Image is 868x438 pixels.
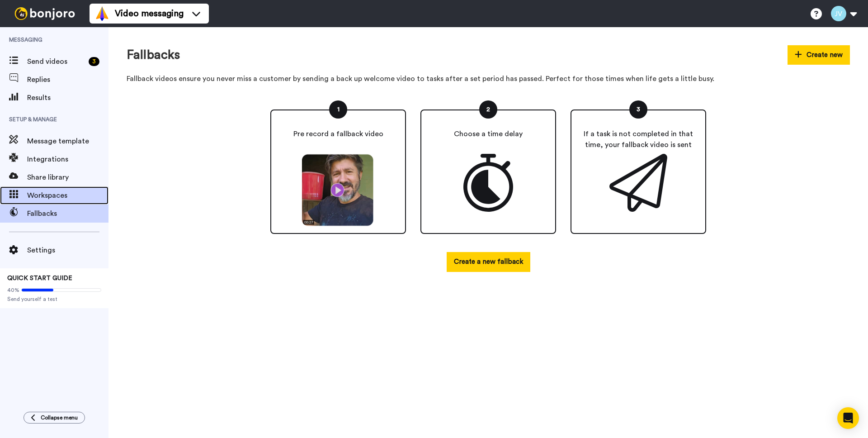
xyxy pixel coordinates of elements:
div: 1 [329,100,347,119]
div: Open Intercom Messenger [837,407,859,429]
span: Message template [27,136,108,147]
span: Results [27,92,108,103]
img: vm-color.svg [95,6,109,21]
span: Settings [27,245,108,256]
span: Integrations [27,154,108,165]
img: bj-logo-header-white.svg [11,7,79,20]
img: matt.png [298,154,378,226]
span: 40% [7,286,19,294]
p: Choose a time delay [454,129,523,139]
span: QUICK START GUIDE [7,275,72,281]
span: Send yourself a test [7,295,101,303]
span: Fallbacks [27,208,108,219]
div: 3 [629,100,647,119]
h1: Fallbacks [127,48,180,62]
p: Pre record a fallback video [293,129,383,139]
button: Collapse menu [24,412,85,424]
span: Share library [27,172,108,183]
button: Create a new fallback [447,252,530,271]
button: Create new [788,45,850,65]
span: Video messaging [115,7,184,20]
div: 2 [479,100,497,119]
span: Send videos [27,56,85,67]
span: Replies [27,74,108,85]
div: 3 [89,57,99,66]
p: Fallback videos ensure you never miss a customer by sending a back up welcome video to tasks afte... [127,74,850,84]
span: Collapse menu [41,414,78,421]
span: Workspaces [27,190,108,201]
p: If a task is not completed in that time, your fallback video is sent [579,129,698,150]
